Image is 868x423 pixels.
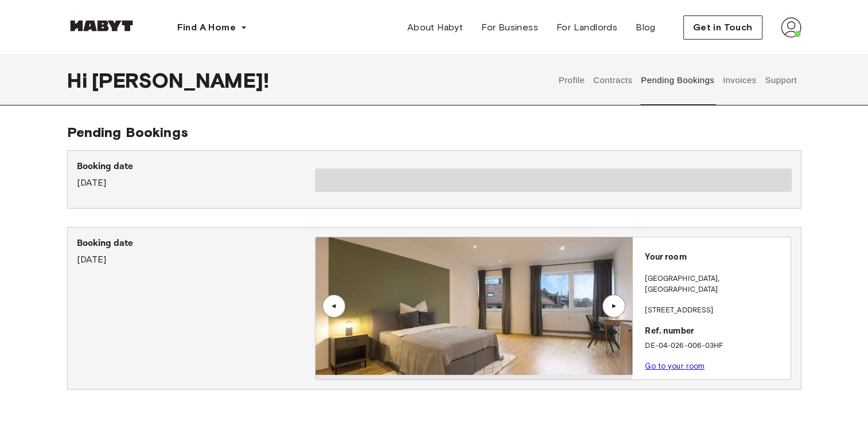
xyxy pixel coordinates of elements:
span: Find A Home [177,21,236,34]
p: [STREET_ADDRESS] [645,305,786,316]
span: Hi [67,68,92,92]
button: Get in Touch [683,15,762,40]
p: Your room [645,251,786,264]
span: About Habyt [407,21,463,34]
span: Blog [636,21,656,34]
button: Support [764,55,799,105]
p: DE-04-026-006-03HF [645,340,786,352]
span: For Landlords [556,21,617,34]
button: Find A Home [168,16,256,39]
button: Pending Bookings [640,55,716,105]
p: Ref. number [645,325,786,338]
p: Booking date [77,160,315,174]
a: Blog [626,16,665,39]
a: About Habyt [398,16,472,39]
p: Booking date [77,237,315,250]
img: avatar [781,17,801,38]
span: For Business [481,21,538,34]
a: Go to your room [645,362,704,370]
div: [DATE] [77,160,315,190]
p: [GEOGRAPHIC_DATA] , [GEOGRAPHIC_DATA] [645,273,786,296]
a: For Landlords [547,16,626,39]
button: Contracts [592,55,634,105]
span: Get in Touch [693,21,753,34]
div: ▲ [608,303,620,310]
a: For Business [472,16,547,39]
img: Image of the room [316,237,632,375]
span: [PERSON_NAME] ! [92,68,269,92]
button: Profile [557,55,586,105]
div: [DATE] [77,237,315,267]
span: Pending Bookings [67,124,188,140]
button: Invoices [721,55,757,105]
div: user profile tabs [554,55,801,105]
img: Habyt [67,20,136,32]
div: ▲ [328,303,340,310]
